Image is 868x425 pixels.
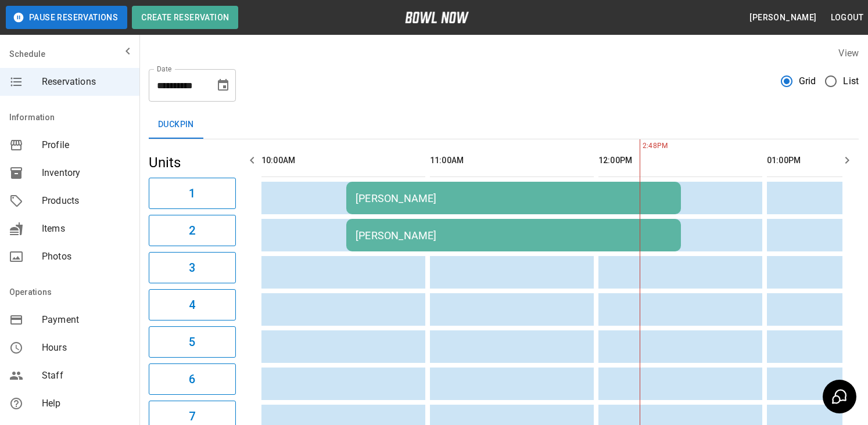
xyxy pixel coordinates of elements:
th: 12:00PM [598,144,762,177]
label: View [838,48,859,59]
div: inventory tabs [149,111,859,139]
button: Duckpin [149,111,203,139]
span: Products [42,194,130,208]
span: Profile [42,138,130,152]
span: 2:48PM [640,141,643,152]
button: 5 [149,326,236,358]
span: Hours [42,341,130,355]
span: Reservations [42,75,130,89]
th: 11:00AM [430,144,594,177]
h6: 6 [189,370,195,388]
span: Payment [42,313,130,327]
button: 6 [149,363,236,395]
span: Grid [799,74,816,88]
button: Create Reservation [132,6,238,29]
button: 4 [149,289,236,320]
button: 3 [149,252,236,283]
h6: 2 [189,221,195,240]
button: Pause Reservations [6,6,127,29]
button: Choose date, selected date is Sep 7, 2025 [211,74,235,97]
button: [PERSON_NAME] [745,7,821,28]
span: List [843,74,859,88]
div: [PERSON_NAME] [356,229,672,242]
button: 2 [149,215,236,246]
h6: 5 [189,333,195,351]
h6: 4 [189,296,195,314]
h6: 3 [189,258,195,277]
span: Photos [42,250,130,264]
span: Inventory [42,166,130,180]
div: [PERSON_NAME] [356,192,672,204]
span: Staff [42,369,130,383]
h6: 1 [189,184,195,203]
button: Logout [826,7,868,28]
span: Items [42,222,130,236]
img: logo [405,12,469,23]
h5: Units [149,153,236,172]
span: Help [42,397,130,410]
button: 1 [149,178,236,209]
th: 10:00AM [261,144,425,177]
